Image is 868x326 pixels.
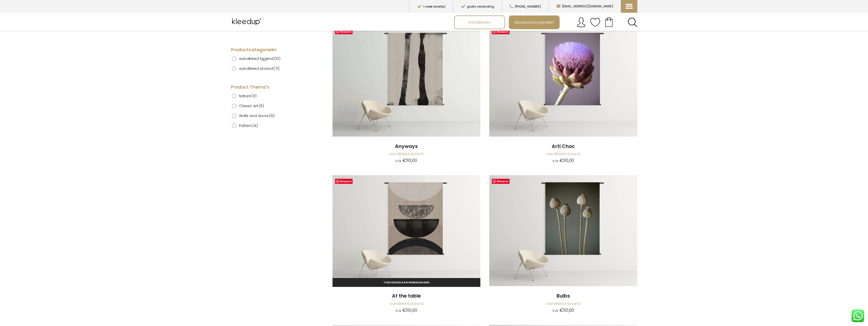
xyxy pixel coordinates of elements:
a: Toevoegen aan winkelwagen: “At the table“ [333,278,481,287]
a: At the table [333,293,481,300]
a: Anyways [333,143,481,150]
a: wandkleed staand [546,301,580,306]
span: € [560,307,563,313]
img: verlanglijstje.svg [590,17,600,27]
bdi: 110,00 [403,307,417,313]
a: Bulbs [489,175,637,287]
span: € [560,157,563,164]
bdi: 110,00 [403,157,417,164]
span: Akoestische panelen [512,18,557,27]
a: wandkleed staand [389,301,423,306]
span: v.a. [396,308,402,313]
a: wandkleden [455,16,504,29]
img: account.svg [576,17,586,27]
nav: Main menu [454,15,641,29]
a: Search [628,18,637,27]
img: Kleedup [231,15,264,28]
a: Bewaren [492,29,510,34]
img: Bulbs [489,175,637,286]
bdi: 110,00 [560,157,574,164]
span: v.a. [553,308,559,313]
bdi: 110,00 [560,307,574,313]
span: wandkleden [465,18,494,27]
a: Your cart [600,15,618,28]
a: Akoestische panelen [509,16,559,29]
span: € [403,307,406,313]
a: Arti Choc [489,143,637,150]
img: Arti Choc [489,26,637,137]
img: Anyways [333,26,481,137]
a: Bulbs [489,293,637,300]
span: v.a. [396,158,402,163]
a: wandkleed staand [546,151,580,156]
img: At The Table [333,175,481,286]
a: Bewaren [492,179,510,184]
span: v.a. [553,158,559,163]
a: Bewaren [335,179,353,184]
a: wandkleed staand [389,151,423,156]
a: Bewaren [335,29,353,34]
a: Anyways [333,26,481,137]
span: € [403,157,406,164]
